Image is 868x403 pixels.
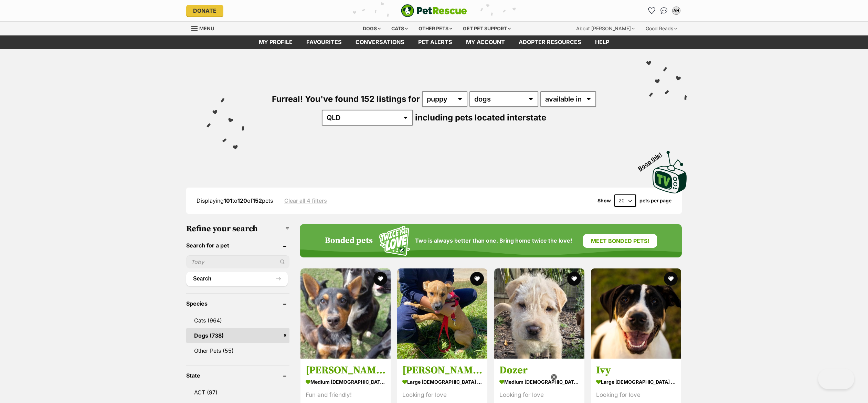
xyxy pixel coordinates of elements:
iframe: Help Scout Beacon - Open [818,369,854,389]
h3: Ivy [596,364,676,377]
div: Looking for love [499,390,579,400]
label: pets per page [639,198,671,203]
div: Looking for love [596,390,676,400]
div: Get pet support [458,22,516,35]
h3: [PERSON_NAME] [402,364,482,377]
button: Search [186,272,288,286]
span: Two is always better than one. Bring home twice the love! [415,237,572,244]
div: AH [673,7,680,14]
strong: 101 [224,197,232,204]
button: My account [671,5,682,16]
header: State [186,372,289,379]
strong: 120 [237,197,247,204]
button: favourite [373,272,387,286]
strong: medium [DEMOGRAPHIC_DATA] Dog [306,377,385,387]
a: Help [588,35,616,49]
img: chat-41dd97257d64d25036548639549fe6c8038ab92f7586957e7f3b1b290dea8141.svg [660,7,668,14]
span: Menu [199,25,214,31]
strong: 152 [253,197,262,204]
a: Boop this! [653,145,687,195]
a: Favourites [299,35,349,49]
a: Adopter resources [512,35,588,49]
a: Menu [191,22,219,34]
strong: large [DEMOGRAPHIC_DATA] Dog [596,377,676,387]
a: My account [459,35,512,49]
div: About [PERSON_NAME] [571,22,639,35]
img: Squiggle [379,226,410,256]
h4: Bonded pets [325,236,373,246]
span: including pets located interstate [415,113,546,123]
h3: Dozer [499,364,579,377]
img: Ivy - Shar Pei Dog [591,268,681,359]
div: Good Reads [641,22,682,35]
span: Show [597,198,611,203]
header: Search for a pet [186,242,289,248]
a: PetRescue [401,4,467,17]
span: Boop this! [637,147,669,172]
a: Pet alerts [411,35,459,49]
div: Fun and friendly! [306,390,385,400]
button: favourite [664,272,678,286]
span: Furreal! You've found 152 listings for [272,94,420,104]
a: conversations [349,35,411,49]
div: Other pets [414,22,457,35]
span: Displaying to of pets [197,197,273,204]
a: Conversations [658,5,669,16]
img: Harper - Australian Cattle Dog x Bull Arab Dog [397,268,487,359]
ul: Account quick links [646,5,682,16]
a: Dogs (738) [186,328,289,343]
a: Meet bonded pets! [583,234,657,248]
h3: [PERSON_NAME] [306,364,385,377]
a: Donate [186,5,223,17]
a: My profile [252,35,299,49]
img: Dozer - Shar Pei Dog [494,268,584,359]
input: Toby [186,255,289,268]
img: logo-e224e6f780fb5917bec1dbf3a21bbac754714ae5b6737aabdf751b685950b380.svg [401,4,467,17]
h3: Refine your search [186,224,289,234]
strong: medium [DEMOGRAPHIC_DATA] Dog [499,377,579,387]
div: Cats [387,22,413,35]
button: favourite [567,272,581,286]
button: favourite [470,272,484,286]
div: Dogs [358,22,385,35]
a: Clear all 4 filters [284,198,327,204]
img: Leo - Australian Cattle Dog [300,268,391,359]
a: Cats (964) [186,313,289,328]
img: PetRescue TV logo [653,151,687,193]
a: Other Pets (55) [186,343,289,358]
a: Favourites [646,5,657,16]
header: Species [186,300,289,307]
a: ACT (97) [186,385,289,400]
